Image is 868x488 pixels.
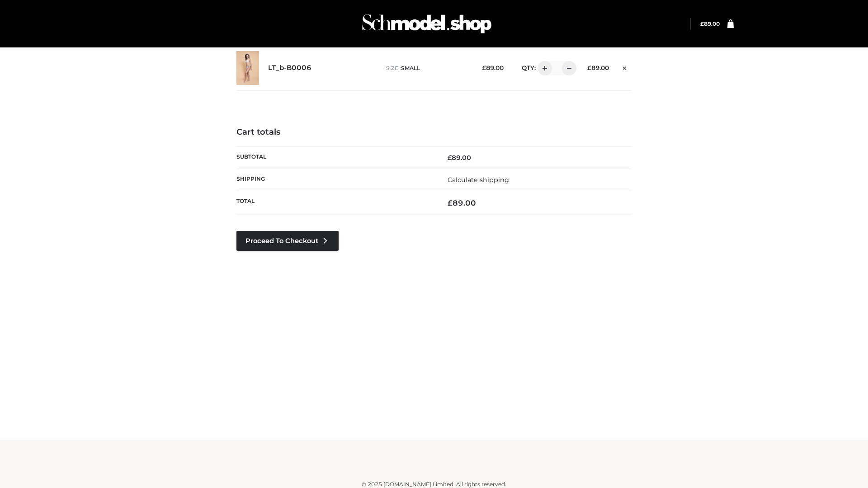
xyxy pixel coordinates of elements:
span: SMALL [401,65,420,71]
th: Total [236,191,434,215]
bdi: 89.00 [448,154,471,162]
p: size : [386,64,468,72]
a: Remove this item [618,61,632,73]
span: £ [448,154,452,162]
h4: Cart totals [236,127,632,137]
a: Proceed to Checkout [236,231,339,251]
th: Subtotal [236,146,434,169]
bdi: 89.00 [482,64,504,71]
bdi: 89.00 [587,64,609,71]
span: £ [448,198,453,207]
img: LT_b-B0006 - SMALL [236,51,259,85]
span: £ [700,20,704,27]
bdi: 89.00 [700,20,720,27]
img: Schmodel Admin 964 [359,6,495,42]
a: LT_b-B0006 [268,64,311,72]
bdi: 89.00 [448,198,476,207]
div: QTY: [513,61,573,75]
span: £ [482,64,486,71]
a: £89.00 [700,20,720,27]
th: Shipping [236,169,434,191]
span: £ [587,64,591,71]
a: Calculate shipping [448,176,509,184]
